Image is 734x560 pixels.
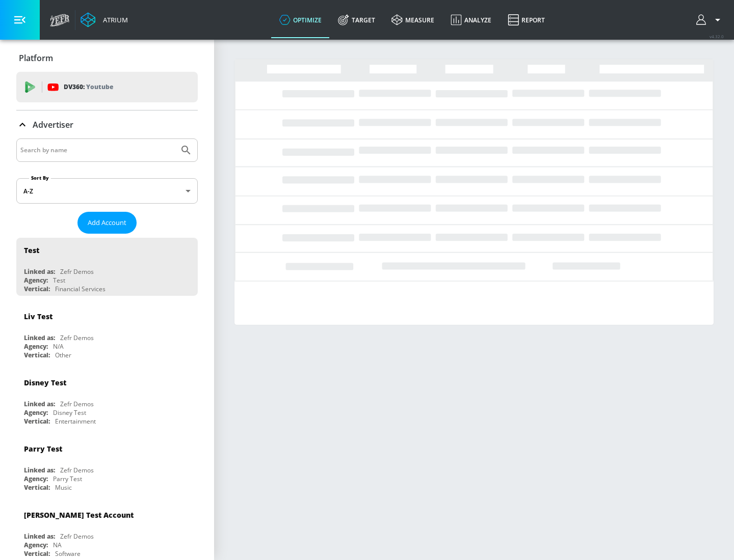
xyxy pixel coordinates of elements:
[88,217,126,229] span: Add Account
[24,466,55,474] div: Linked as:
[16,238,198,296] div: TestLinked as:Zefr DemosAgency:TestVertical:Financial Services
[24,408,48,417] div: Agency:
[16,304,198,362] div: Liv TestLinked as:Zefr DemosAgency:N/AVertical:Other
[442,2,500,38] a: Analyze
[55,549,81,558] div: Software
[16,370,198,428] div: Disney TestLinked as:Zefr DemosAgency:Disney TestVertical:Entertainment
[24,541,48,549] div: Agency:
[24,342,48,351] div: Agency:
[53,541,62,549] div: NA
[33,119,73,130] p: Advertiser
[24,378,66,387] div: Disney Test
[24,400,55,408] div: Linked as:
[77,212,137,234] button: Add Account
[53,342,64,351] div: N/A
[60,466,94,474] div: Zefr Demos
[16,436,198,494] div: Parry TestLinked as:Zefr DemosAgency:Parry TestVertical:Music
[86,81,113,92] p: Youtube
[24,417,50,426] div: Vertical:
[24,267,55,276] div: Linked as:
[710,34,724,39] span: v 4.32.0
[24,483,50,492] div: Vertical:
[99,15,128,24] div: Atrium
[24,549,50,558] div: Vertical:
[24,285,50,293] div: Vertical:
[20,144,175,157] input: Search by name
[81,12,128,27] a: Atrium
[383,2,442,38] a: measure
[53,408,86,417] div: Disney Test
[24,510,134,520] div: [PERSON_NAME] Test Account
[24,333,55,342] div: Linked as:
[271,2,330,38] a: optimize
[60,400,94,408] div: Zefr Demos
[16,72,198,102] div: DV360: Youtube
[16,110,198,139] div: Advertiser
[24,245,39,255] div: Test
[55,483,72,492] div: Music
[19,52,53,64] p: Platform
[24,532,55,541] div: Linked as:
[64,81,113,93] p: DV360:
[500,2,553,38] a: Report
[24,444,62,454] div: Parry Test
[16,178,198,204] div: A-Z
[24,474,48,483] div: Agency:
[53,474,82,483] div: Parry Test
[330,2,383,38] a: Target
[16,44,198,72] div: Platform
[24,276,48,285] div: Agency:
[29,175,51,181] label: Sort By
[60,267,94,276] div: Zefr Demos
[24,312,53,321] div: Liv Test
[55,351,71,359] div: Other
[55,285,106,293] div: Financial Services
[60,333,94,342] div: Zefr Demos
[60,532,94,541] div: Zefr Demos
[24,351,50,359] div: Vertical:
[53,276,65,285] div: Test
[55,417,96,426] div: Entertainment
